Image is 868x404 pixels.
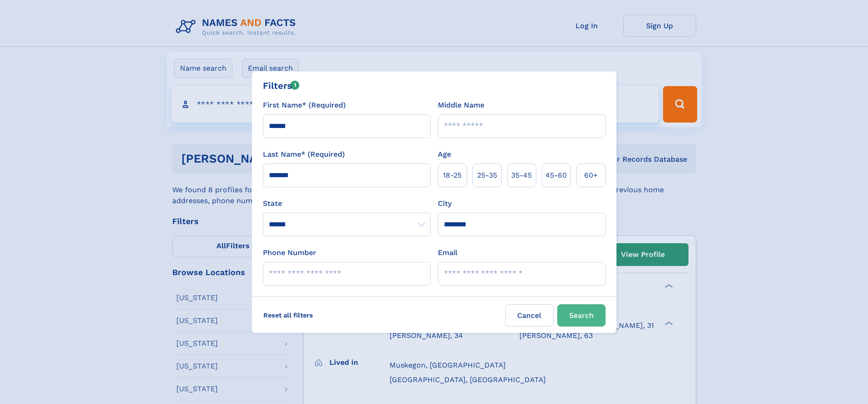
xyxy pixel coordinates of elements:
label: Reset all filters [257,304,319,326]
span: 60+ [584,170,598,181]
label: Phone Number [263,247,316,258]
label: State [263,198,431,209]
label: Age [438,149,451,160]
button: Search [557,304,606,327]
span: 18‑25 [443,170,462,181]
label: Last Name* (Required) [263,149,345,160]
label: Cancel [505,304,554,327]
span: 25‑35 [477,170,497,181]
label: City [438,198,452,209]
span: 45‑60 [545,170,567,181]
span: 35‑45 [511,170,532,181]
label: Middle Name [438,100,484,111]
label: Email [438,247,457,258]
div: Filters [263,79,300,92]
label: First Name* (Required) [263,100,346,111]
